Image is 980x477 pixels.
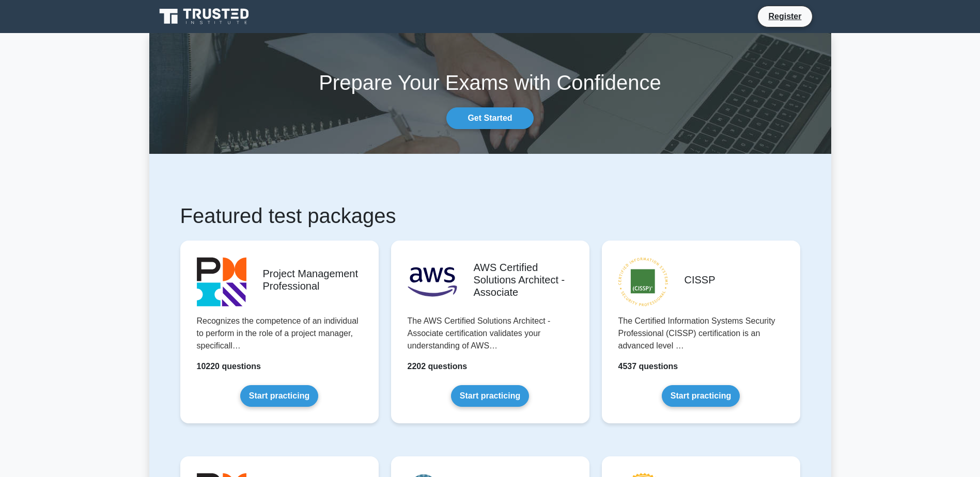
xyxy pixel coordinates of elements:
h1: Featured test packages [180,203,800,228]
a: Register [762,10,807,23]
a: Start practicing [240,385,318,407]
a: Start practicing [451,385,529,407]
a: Start practicing [662,385,740,407]
h1: Prepare Your Exams with Confidence [149,70,831,95]
a: Get Started [446,107,533,129]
